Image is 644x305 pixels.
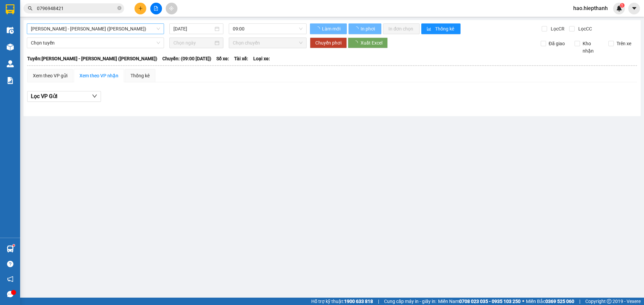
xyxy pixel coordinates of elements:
[344,299,373,304] strong: 1900 633 818
[138,6,143,11] span: plus
[233,24,303,34] span: 09:00
[438,298,521,305] span: Miền Nam
[322,25,341,32] span: Làm mới
[166,3,177,14] button: aim
[459,299,521,304] strong: 0708 023 035 - 0935 103 250
[169,6,174,11] span: aim
[173,39,213,47] input: Chọn ngày
[31,92,57,100] span: Lọc VP Gửi
[31,38,160,48] span: Chọn tuyến
[31,24,160,34] span: Hồ Chí Minh - Tân Châu (TIỀN)
[37,5,116,12] input: Tìm tên, số ĐT hoặc mã đơn
[614,40,634,47] span: Trên xe
[7,60,14,67] img: warehouse-icon
[545,299,574,304] strong: 0369 525 060
[579,298,580,305] span: |
[310,37,347,48] button: Chuyển phơi
[7,245,14,252] img: warehouse-icon
[310,23,347,34] button: Làm mới
[421,23,461,34] button: bar-chartThống kê
[6,4,14,14] img: logo-vxr
[631,5,637,11] span: caret-down
[33,72,67,79] div: Xem theo VP gửi
[216,55,229,62] span: Số xe:
[150,3,162,14] button: file-add
[154,6,158,11] span: file-add
[117,5,121,12] span: close-circle
[7,261,13,267] span: question-circle
[253,55,270,62] span: Loại xe:
[27,91,101,102] button: Lọc VP Gửi
[7,77,14,84] img: solution-icon
[378,298,379,305] span: |
[354,26,360,31] span: loading
[27,56,157,61] b: Tuyến: [PERSON_NAME] - [PERSON_NAME] ([PERSON_NAME])
[384,298,436,305] span: Cung cấp máy in - giấy in:
[580,40,603,55] span: Kho nhận
[13,244,15,246] sup: 1
[427,26,432,32] span: bar-chart
[7,27,14,34] img: warehouse-icon
[162,55,211,62] span: Chuyến: (09:00 [DATE])
[548,25,566,32] span: Lọc CR
[621,3,623,8] span: 1
[117,6,121,10] span: close-circle
[607,299,611,304] span: copyright
[361,25,376,32] span: In phơi
[315,26,321,31] span: loading
[92,93,97,99] span: down
[628,3,640,14] button: caret-down
[234,55,248,62] span: Tài xế:
[28,6,33,11] span: search
[576,25,593,32] span: Lọc CC
[130,72,150,79] div: Thống kê
[546,40,568,47] span: Đã giao
[348,37,388,48] button: Xuất Excel
[7,291,13,297] span: message
[7,44,14,51] img: warehouse-icon
[233,38,303,48] span: Chọn chuyến
[522,300,524,303] span: ⚪️
[348,23,381,34] button: In phơi
[135,3,146,14] button: plus
[79,72,118,79] div: Xem theo VP nhận
[311,298,373,305] span: Hỗ trợ kỹ thuật:
[173,25,213,32] input: 15/10/2025
[383,23,420,34] button: In đơn chọn
[616,5,622,11] img: icon-new-feature
[7,276,13,282] span: notification
[526,298,574,305] span: Miền Bắc
[568,4,613,12] span: hao.hiepthanh
[620,3,625,8] sup: 1
[435,25,455,32] span: Thống kê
